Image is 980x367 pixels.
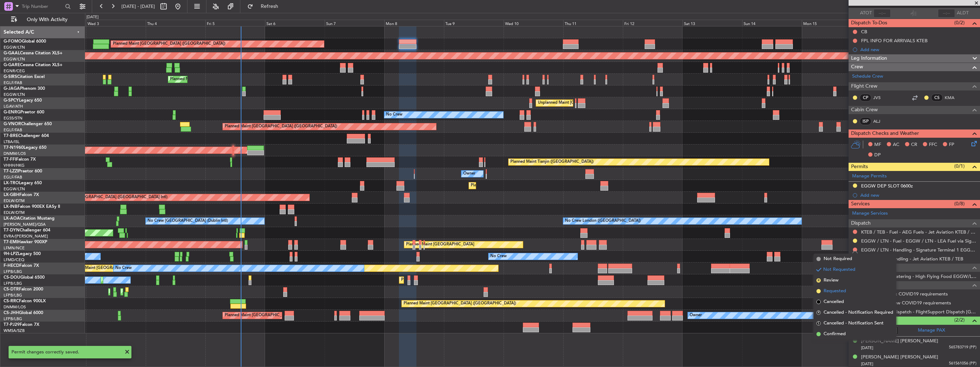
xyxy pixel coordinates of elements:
div: Planned Maint [GEOGRAPHIC_DATA] (Ataturk) [122,287,207,297]
span: CS-DTR [4,287,19,292]
div: [PERSON_NAME] [PERSON_NAME] [861,338,938,345]
a: CS-DOUGlobal 6500 [4,275,45,280]
span: S [816,321,821,326]
a: EGNR/CEG [4,68,25,74]
span: CR [911,141,917,148]
a: KMA [945,94,961,101]
a: 9H-LPZLegacy 500 [4,252,41,256]
a: LTBA/ISL [4,139,20,145]
div: No Crew [GEOGRAPHIC_DATA] (Dublin Intl) [147,216,228,226]
div: Mon 15 [802,20,861,26]
span: Requested [824,288,846,295]
span: T7-BRE [4,134,18,138]
div: ISP [860,117,871,125]
div: [DATE] [86,14,99,20]
span: Leg Information [851,54,887,63]
a: T7-DYNChallenger 604 [4,228,50,233]
a: LFPB/LBG [4,316,22,322]
a: [PERSON_NAME]/QSA [4,222,46,227]
span: DP [874,152,881,159]
a: Manage Permits [852,173,887,180]
a: EGLF/FAB [4,127,22,133]
span: CS-DOU [4,275,20,280]
div: Sat 6 [265,20,325,26]
div: Owner [690,310,702,321]
div: Planned Maint [GEOGRAPHIC_DATA] ([GEOGRAPHIC_DATA]) [170,74,282,85]
div: Wed 10 [504,20,563,26]
a: EVRA/[PERSON_NAME] [4,234,48,239]
div: No Crew [386,109,402,120]
span: Dispatch Checks and Weather [851,129,919,138]
span: F-HECD [4,264,19,268]
span: (0/8) [954,200,965,207]
span: CS-JHH [4,311,19,315]
a: T7-FFIFalcon 7X [4,157,36,162]
a: EDLW/DTM [4,198,25,204]
span: (0/2) [954,19,965,26]
a: CS-RRCFalcon 900LX [4,299,46,303]
span: ATOT [860,10,872,17]
a: LX-AOACitation Mustang [4,216,55,221]
span: ALDT [957,10,969,17]
span: G-SIRS [4,75,17,79]
span: Not Required [824,255,852,263]
div: Wed 3 [86,20,146,26]
a: LX-INBFalcon 900EX EASy II [4,205,60,209]
span: 9H-LPZ [4,252,18,256]
a: WMSA/SZB [4,328,25,333]
a: JVS [873,94,889,101]
span: G-VNOR [4,122,21,126]
a: G-VNORChallenger 650 [4,122,52,126]
div: Sun 14 [742,20,802,26]
a: Schedule Crew [852,73,883,80]
a: CS-JHHGlobal 6000 [4,311,43,315]
div: CB [861,29,867,35]
span: FFC [929,141,937,148]
div: Planned Maint [GEOGRAPHIC_DATA] ([GEOGRAPHIC_DATA]) [225,310,337,321]
span: T7-EMI [4,240,17,244]
div: Planned Maint [GEOGRAPHIC_DATA] ([GEOGRAPHIC_DATA]) [401,275,514,285]
button: Refresh [244,1,287,12]
div: No Crew [115,263,132,274]
a: G-JAGAPhenom 300 [4,87,45,91]
span: T7-N1960 [4,146,24,150]
span: R [816,310,821,315]
a: G-SPCYLegacy 650 [4,98,42,103]
a: DNMM/LOS [4,151,26,156]
div: Add new [860,192,976,198]
a: G-GAALCessna Citation XLS+ [4,51,62,55]
div: Planned Maint Dusseldorf [471,180,517,191]
div: Fri 5 [205,20,265,26]
span: G-JAGA [4,87,20,91]
a: Manage Services [852,210,888,217]
a: LGAV/ATH [4,104,23,109]
span: 561561056 (PP) [949,361,976,367]
a: T7-PJ29Falcon 7X [4,323,39,327]
span: [DATE] [861,361,873,367]
a: G-FOMOGlobal 6000 [4,39,46,44]
span: Only With Activity [19,17,75,22]
span: Confirmed [824,331,846,338]
a: KTEB / TEB - Handling - Jet Aviation KTEB / TEB [861,256,963,262]
a: ALJ [873,118,889,124]
a: G-ENRGPraetor 600 [4,110,44,114]
a: KTEB / TEB - Fuel - AEG Fuels - Jet Aviation KTEB / TEB [861,229,976,235]
input: Trip Number [22,1,63,12]
a: EGLF/FAB [4,80,22,85]
div: Tue 9 [444,20,504,26]
span: G-GAAL [4,51,20,55]
a: EGGW / LTN - Handling - Signature Terminal 1 EGGW / LTN [861,247,976,253]
a: CS-DTRFalcon 2000 [4,287,43,292]
span: Dispatch [851,219,871,227]
a: LX-TROLegacy 650 [4,181,42,185]
div: Unplanned Maint [GEOGRAPHIC_DATA] ([PERSON_NAME] Intl) [538,98,654,108]
a: T7-N1960Legacy 650 [4,146,46,150]
span: Services [851,200,870,208]
span: Crew [851,63,863,71]
span: Flight Crew [851,82,877,90]
a: EGGW / LTN - Fuel - EGGW / LTN - LEA Fuel via Signature in EGGW [861,238,976,244]
div: Add new [860,47,976,53]
span: T7-LZZI [4,169,18,173]
div: Thu 11 [563,20,623,26]
a: LFPB/LBG [4,281,22,286]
